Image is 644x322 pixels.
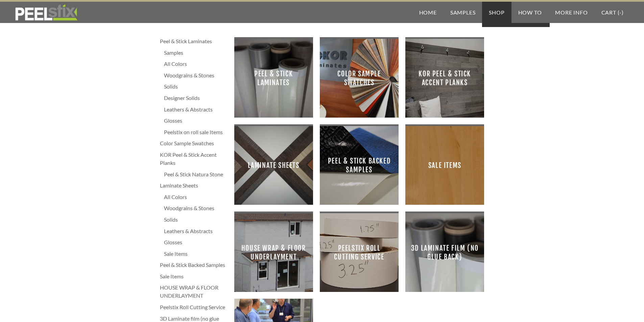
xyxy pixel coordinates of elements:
a: Peel & Stick Laminates [234,39,313,118]
a: Sale Items [164,250,228,258]
a: Woodgrains & Stones [164,204,228,212]
a: Peel & Stick Natura Stone [164,170,228,178]
a: Leathers & Abstracts [164,227,228,235]
a: Color Sample Swatches [160,139,228,147]
a: Cart (-) [595,2,630,23]
span: Peel & Stick Laminates [240,44,308,112]
a: How To [511,2,549,23]
span: Laminate Sheets [240,131,308,199]
a: All Colors [164,60,228,68]
span: Peelstix Roll Cutting Service [325,219,393,287]
a: Peelstix Roll Cutting Service [320,213,399,292]
a: Woodgrains & Stones [164,71,228,79]
a: Designer Solids [164,94,228,102]
a: KOR Peel & Stick Accent Planks [160,151,228,167]
a: Peel & Stick Backed Samples [160,261,228,269]
a: Peel & Stick Backed Samples [320,126,399,205]
a: Shop [482,2,511,23]
a: HOUSE WRAP & FLOOR UNDERLAYMENT [160,283,228,300]
a: Glosses [164,117,228,125]
a: Laminate Sheets [234,126,313,205]
span: 3D Laminate film (no glue back) [411,219,479,287]
span: KOR Peel & Stick Accent Planks [411,44,479,112]
a: Samples [164,49,228,57]
a: 3D Laminate film (no glue back) [405,213,484,292]
a: KOR Peel & Stick Accent Planks [405,39,484,118]
a: More Info [548,2,594,23]
a: Color Sample Swatches [320,39,399,118]
span: Color Sample Swatches [325,44,393,112]
img: REFACE SUPPLIES [14,4,79,21]
span: - [619,9,622,16]
a: Glosses [164,238,228,246]
a: Solids [164,216,228,224]
span: HOUSE WRAP & FLOOR UNDERLAYMENT [240,219,308,287]
span: Peel & Stick Backed Samples [325,131,393,199]
a: HOUSE WRAP & FLOOR UNDERLAYMENT [234,213,313,292]
a: Sale Items [405,126,484,205]
a: Peelstix Roll Cutting Service [160,303,228,311]
a: Peel & Stick Laminates [160,37,228,45]
a: Leathers & Abstracts [164,105,228,114]
span: Sale Items [411,131,479,199]
a: Peelstix on roll sale Items [164,128,228,136]
a: Home [412,2,444,23]
a: All Colors [164,193,228,201]
a: Samples [444,2,482,23]
a: Sale Items [160,272,228,280]
a: Solids [164,82,228,91]
a: Laminate Sheets [160,181,228,190]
